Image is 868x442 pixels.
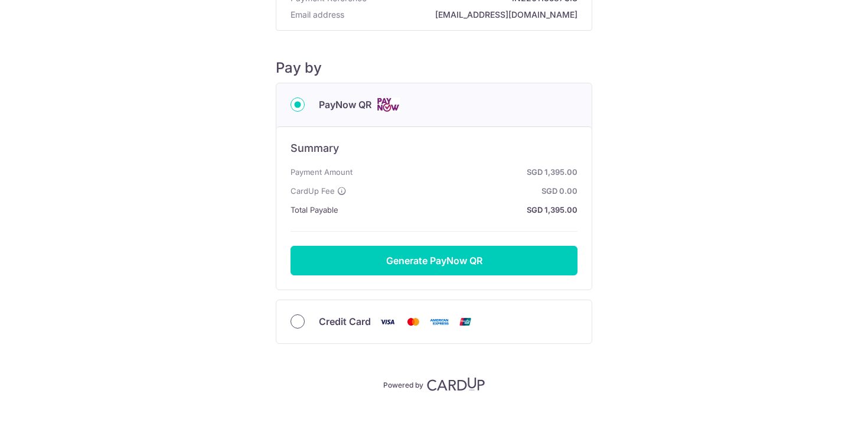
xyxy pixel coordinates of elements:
[319,314,371,329] span: Credit Card
[383,378,423,390] p: Powered by
[291,9,344,21] span: Email address
[291,97,577,112] div: PayNow QR Cards logo
[291,246,577,275] button: Generate PayNow QR
[343,203,577,217] strong: SGD 1,395.00
[291,184,335,198] span: CardUp Fee
[357,165,577,179] strong: SGD 1,395.00
[276,59,592,77] h5: Pay by
[349,9,577,21] strong: [EMAIL_ADDRESS][DOMAIN_NAME]
[376,314,399,329] img: Visa
[351,184,577,198] strong: SGD 0.00
[291,141,577,155] h6: Summary
[376,97,400,112] img: Cards logo
[402,314,425,329] img: Mastercard
[428,314,451,329] img: American Express
[291,203,338,217] span: Total Payable
[453,314,477,329] img: Union Pay
[291,165,353,179] span: Payment Amount
[291,314,577,329] div: Credit Card Visa Mastercard American Express Union Pay
[427,377,485,391] img: CardUp
[319,97,371,112] span: PayNow QR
